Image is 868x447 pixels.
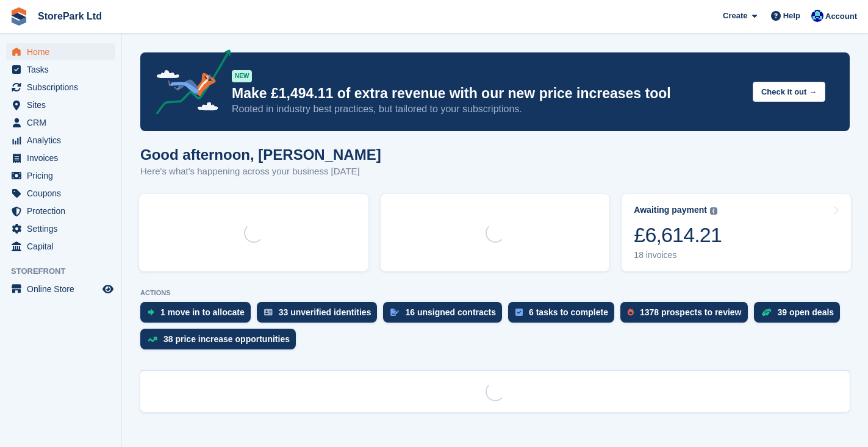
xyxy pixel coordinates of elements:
[27,114,100,131] span: CRM
[778,307,834,317] div: 39 open deals
[232,102,743,116] p: Rooted in industry best practices, but tailored to your subscriptions.
[232,70,252,82] div: NEW
[634,250,722,260] div: 18 invoices
[6,132,115,149] a: menu
[6,167,115,184] a: menu
[761,308,772,316] img: deal-1b604bf984904fb50ccaf53a9ad4b4a5d6e5aea283cecdc64d6e3604feb123c2.svg
[27,167,100,184] span: Pricing
[6,185,115,202] a: menu
[279,307,371,317] div: 33 unverified identities
[628,309,634,316] img: prospect-51fa495bee0391a8d652442698ab0144808aea92771e9ea1ae160a38d050c398.svg
[6,43,115,60] a: menu
[620,302,754,329] a: 1378 prospects to review
[140,289,850,297] p: ACTIONS
[140,329,302,356] a: 38 price increase opportunities
[27,220,100,237] span: Settings
[390,309,399,316] img: contract_signature_icon-13c848040528278c33f63329250d36e43548de30e8caae1d1a13099fd9432cc5.svg
[27,132,100,149] span: Analytics
[405,307,496,317] div: 16 unsigned contracts
[160,307,245,317] div: 1 move in to allocate
[6,202,115,220] a: menu
[264,309,273,316] img: verify_identity-adf6edd0f0f0b5bbfe63781bf79b02c33cf7c696d77639b501bdc392416b5a36.svg
[27,185,100,202] span: Coupons
[6,238,115,255] a: menu
[753,82,825,102] button: Check it out →
[6,220,115,237] a: menu
[11,265,121,277] span: Storefront
[508,302,620,329] a: 6 tasks to complete
[723,10,747,22] span: Create
[10,7,28,26] img: stora-icon-8386f47178a22dfd0bd8f6a31ec36ba5ce8667c1dd55bd0f319d3a0aa187defe.svg
[6,96,115,113] a: menu
[754,302,847,329] a: 39 open deals
[232,85,743,102] p: Make £1,494.11 of extra revenue with our new price increases tool
[27,202,100,220] span: Protection
[140,302,257,329] a: 1 move in to allocate
[27,96,100,113] span: Sites
[640,307,742,317] div: 1378 prospects to review
[27,281,100,298] span: Online Store
[383,302,508,329] a: 16 unsigned contracts
[27,79,100,96] span: Subscriptions
[515,309,523,316] img: task-75834270c22a3079a89374b754ae025e5fb1db73e45f91037f5363f120a921f8.svg
[634,205,707,215] div: Awaiting payment
[148,309,154,316] img: move_ins_to_allocate_icon-fdf77a2bb77ea45bf5b3d319d69a93e2d87916cf1d5bf7949dd705db3b84f3ca.svg
[257,302,384,329] a: 33 unverified identities
[146,49,231,119] img: price-adjustments-announcement-icon-8257ccfd72463d97f412b2fc003d46551f7dbcb40ab6d574587a9cd5c0d94...
[140,165,381,179] p: Here's what's happening across your business [DATE]
[163,334,290,344] div: 38 price increase opportunities
[101,282,115,296] a: Preview store
[140,146,381,163] h1: Good afternoon, [PERSON_NAME]
[825,10,857,23] span: Account
[27,238,100,255] span: Capital
[6,281,115,298] a: menu
[634,223,722,248] div: £6,614.21
[148,337,157,342] img: price_increase_opportunities-93ffe204e8149a01c8c9dc8f82e8f89637d9d84a8eef4429ea346261dce0b2c0.svg
[33,6,107,26] a: StorePark Ltd
[6,79,115,96] a: menu
[811,10,823,22] img: Donna
[6,61,115,78] a: menu
[27,43,100,60] span: Home
[710,207,717,215] img: icon-info-grey-7440780725fd019a000dd9b08b2336e03edf1995a4989e88bcd33f0948082b44.svg
[27,61,100,78] span: Tasks
[6,114,115,131] a: menu
[622,194,851,271] a: Awaiting payment £6,614.21 18 invoices
[27,149,100,166] span: Invoices
[783,10,800,22] span: Help
[529,307,608,317] div: 6 tasks to complete
[6,149,115,166] a: menu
